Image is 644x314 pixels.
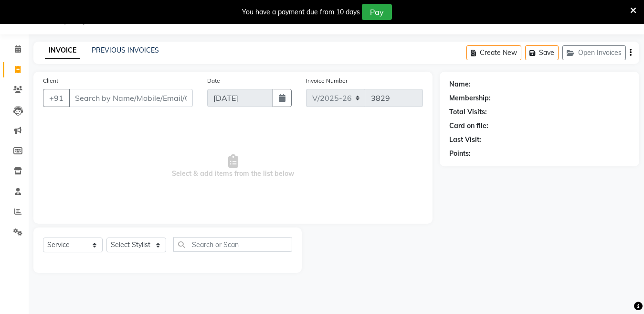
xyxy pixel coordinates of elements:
[449,107,487,117] div: Total Visits:
[306,76,348,85] label: Invoice Number
[242,7,360,17] div: You have a payment due from 10 days
[43,76,58,85] label: Client
[449,93,491,103] div: Membership:
[525,45,559,60] button: Save
[43,89,70,107] button: +91
[45,42,80,59] a: INVOICE
[92,46,159,54] a: PREVIOUS INVOICES
[173,237,292,252] input: Search or Scan
[449,121,488,131] div: Card on file:
[69,89,193,107] input: Search by Name/Mobile/Email/Code
[43,119,423,214] span: Select & add items from the list below
[362,4,392,20] button: Pay
[449,149,471,159] div: Points:
[449,135,481,145] div: Last Visit:
[207,76,220,85] label: Date
[449,79,471,89] div: Name:
[466,45,521,60] button: Create New
[562,45,626,60] button: Open Invoices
